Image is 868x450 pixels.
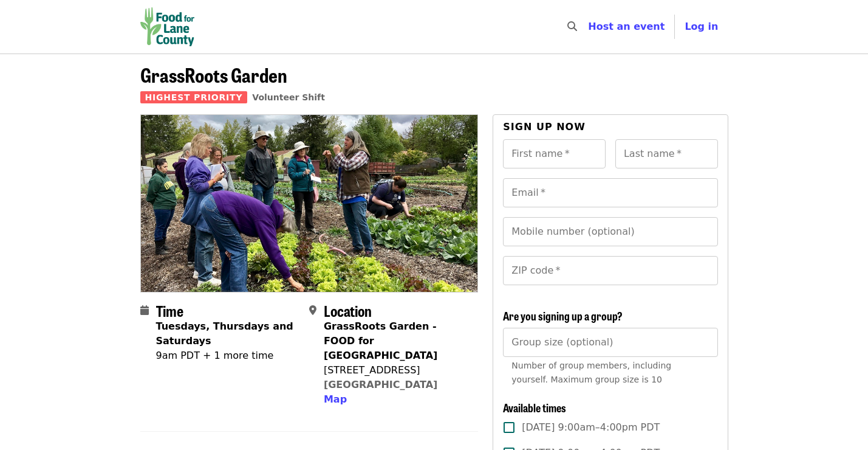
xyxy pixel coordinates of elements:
span: Sign up now [503,121,586,133]
span: Number of group members, including yourself. Maximum group size is 10 [511,361,671,384]
strong: GrassRoots Garden - FOOD for [GEOGRAPHIC_DATA] [324,320,437,361]
i: map-marker-alt icon [309,305,316,316]
span: Map [324,393,347,405]
a: [GEOGRAPHIC_DATA] [324,379,437,390]
img: Food for Lane County - Home [140,7,195,46]
span: [DATE] 9:00am–4:00pm PDT [522,420,660,435]
button: Map [324,392,347,407]
span: Are you signing up a group? [503,308,623,324]
i: calendar icon [140,305,149,316]
input: First name [503,139,606,168]
button: Log in [675,15,728,39]
span: Available times [503,400,566,415]
a: Host an event [588,21,665,32]
span: GrassRoots Garden [140,60,287,89]
input: Search [584,12,594,41]
img: GrassRoots Garden organized by Food for Lane County [141,115,478,291]
input: Email [503,178,717,207]
a: Volunteer Shift [252,92,325,102]
strong: Tuesdays, Thursdays and Saturdays [156,320,293,347]
span: Location [324,300,372,321]
div: [STREET_ADDRESS] [324,363,468,378]
div: 9am PDT + 1 more time [156,348,299,363]
input: ZIP code [503,256,717,285]
input: Last name [615,139,718,168]
span: Log in [685,21,718,32]
i: search icon [567,21,577,32]
input: [object Object] [503,328,717,357]
input: Mobile number (optional) [503,217,717,246]
span: Highest Priority [140,91,248,103]
span: Time [156,300,183,321]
